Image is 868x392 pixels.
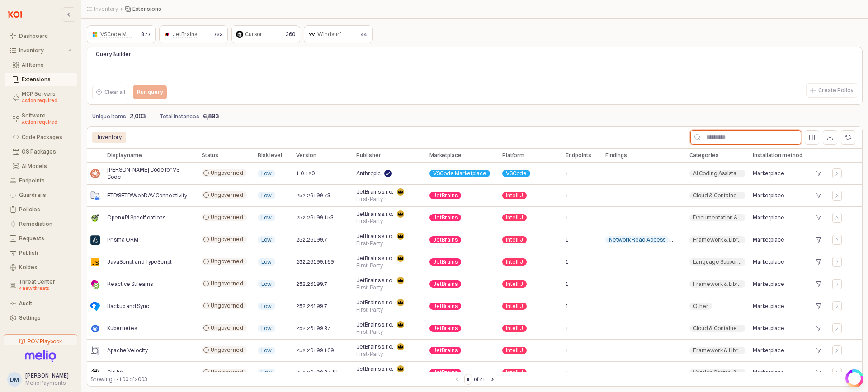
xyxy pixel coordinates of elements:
span: IntelliJ [506,347,523,354]
span: Framework & Library Support [693,280,742,288]
div: Remediation [19,221,72,227]
span: IntelliJ [506,303,523,310]
span: IntelliJ [506,369,523,376]
span: Marketplace [753,258,784,266]
button: Clear all [92,85,129,99]
span: Ungoverned [211,346,243,354]
div: Audit [19,300,72,307]
span: Marketplace [753,192,784,199]
span: Low [261,369,272,376]
div: + [813,345,825,356]
button: Extensions [5,73,77,86]
span: 252.26199.7 [296,236,327,243]
button: Guardrails [5,189,77,201]
span: Ungoverned [211,258,243,265]
span: Ungoverned [211,169,243,177]
span: JetBrains s.r.o. [356,365,393,373]
button: Koidex [5,261,77,274]
p: 877 [141,30,151,38]
span: Findings [605,152,627,159]
span: Ungoverned [211,280,243,287]
button: Remediation [5,218,77,230]
div: + [813,190,825,201]
span: JetBrains s.r.o. [356,299,393,306]
div: Inventory [92,132,127,143]
span: First-Party [356,328,383,336]
span: GitHub [107,369,124,376]
div: + [813,278,825,290]
span: 1 [566,280,569,288]
span: 252.26199.7 [296,303,327,310]
div: Windsurf44 [304,25,373,43]
span: Low [261,236,272,243]
span: JetBrains [433,369,458,376]
p: Unique items [92,112,126,121]
span: Low [261,170,272,177]
div: Melio Payments [25,379,69,387]
span: 1 [566,347,569,354]
div: Inventory [98,132,122,143]
div: Publish [19,250,72,256]
div: Settings [19,315,72,321]
div: Showing 1-100 of 2003 [90,375,452,384]
span: 1 [566,303,569,310]
span: First-Party [356,306,383,313]
span: Publisher [356,152,381,159]
span: Low [261,280,272,288]
span: Backup and Sync [107,303,149,310]
button: MCP Servers [5,88,77,107]
button: OS Packages [5,145,77,158]
span: 252.26199.97 [296,325,330,332]
span: JetBrains [433,214,458,221]
div: + [813,300,825,312]
span: First-Party [356,218,383,225]
span: Kubernetes [107,325,137,332]
span: IntelliJ [506,214,523,221]
span: Platform [502,152,524,159]
span: Marketplace [753,347,784,354]
span: Marketplace [429,152,462,159]
span: JetBrains s.r.o. [356,188,393,196]
span: Ungoverned [211,324,243,331]
button: Policies [5,203,77,216]
span: JetBrains s.r.o. [356,255,393,262]
span: 252.26199.97-IU [296,369,338,376]
span: Marketplace [753,214,784,221]
span: Marketplace [753,369,784,376]
div: Requests [19,235,72,242]
span: Reactive Streams [107,280,153,288]
span: Cloud & Container Tools [693,325,742,332]
p: 360 [286,30,295,38]
div: DM [10,375,19,384]
span: 1 [566,369,569,376]
button: Inventory [5,44,77,57]
span: Network Write Access [675,236,732,243]
span: JetBrains [433,258,458,266]
p: Total instances [160,112,199,121]
button: AI Models [5,160,77,173]
p: 44 [361,30,367,38]
span: Version [296,152,316,159]
p: 722 [213,30,223,38]
span: Framework & Library Support [693,347,742,354]
div: Code Packages [22,134,72,140]
span: Ungoverned [211,369,243,376]
span: JetBrains s.r.o. [356,210,393,218]
p: 2,003 [130,112,146,121]
span: Marketplace [753,325,784,332]
span: 1.0.120 [296,170,315,177]
span: JetBrains s.r.o. [356,277,393,284]
button: Software [5,109,77,129]
div: Guardrails [19,192,72,198]
span: [PERSON_NAME] Code for VS Code [107,166,194,181]
span: AI Coding Assistants [693,170,742,177]
span: Version Control & SCM [693,369,742,376]
button: Run query [133,85,167,99]
span: Ungoverned [211,236,243,243]
span: 1 [566,236,569,243]
span: Categories [689,152,719,159]
div: VSCode Marketplace877 [87,25,156,43]
span: Cloud & Container Tools [693,192,742,199]
span: 252.26199.169 [296,347,334,354]
p: Clear all [104,89,125,96]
